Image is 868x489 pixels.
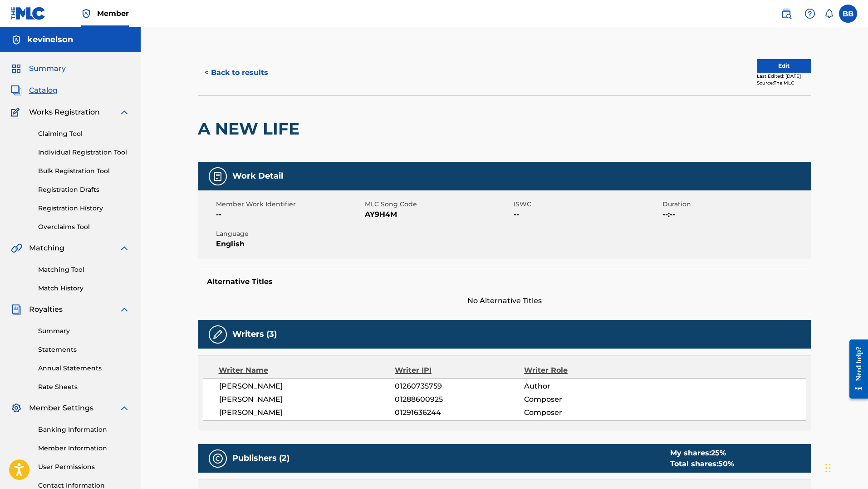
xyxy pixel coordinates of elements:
div: Source: The MLC [757,80,811,86]
h5: Alternative Titles [207,277,802,286]
a: Individual Registration Tool [38,148,130,157]
span: Member Work Identifier [216,200,363,209]
span: English [216,239,363,249]
span: 50 % [718,459,734,468]
a: Annual Statements [38,364,130,373]
span: MLC Song Code [365,200,511,209]
span: 01260735759 [395,381,524,392]
img: expand [119,403,130,414]
span: Composer [524,394,642,405]
a: Rate Sheets [38,382,130,392]
span: -- [514,209,660,220]
img: Writers [212,329,223,340]
img: Accounts [11,35,22,45]
h2: A NEW LIFE [198,119,304,139]
a: Summary [38,326,130,336]
span: ISWC [514,200,660,209]
div: Writer Role [524,365,642,376]
div: Виджет чата [823,445,868,489]
a: Public Search [777,5,795,23]
span: Duration [662,200,809,209]
span: Summary [29,63,66,74]
span: Royalties [29,304,63,315]
h5: Work Detail [232,171,283,181]
span: 01291636244 [395,407,524,418]
a: CatalogCatalog [11,85,58,96]
a: Match History [38,284,130,293]
img: expand [119,304,130,315]
img: Top Rightsholder [81,8,92,19]
span: Catalog [29,85,58,96]
span: Member [97,8,129,19]
span: [PERSON_NAME] [219,394,395,405]
div: Writer IPI [395,365,524,376]
a: Member Information [38,444,130,453]
span: Author [524,381,642,392]
a: Bulk Registration Tool [38,166,130,176]
div: Total shares: [670,459,734,469]
div: Writer Name [219,365,395,376]
span: No Alternative Titles [198,295,811,306]
span: Matching [29,243,64,254]
img: expand [119,243,130,254]
span: 25 % [711,449,726,457]
img: Royalties [11,304,22,315]
img: Matching [11,243,22,254]
div: My shares: [670,448,734,459]
img: Works Registration [11,107,23,118]
span: 01288600925 [395,394,524,405]
span: [PERSON_NAME] [219,381,395,392]
div: Перетащить [825,454,831,482]
a: SummarySummary [11,63,66,74]
span: AY9H4M [365,209,511,220]
span: Composer [524,407,642,418]
span: Works Registration [29,107,100,118]
span: Language [216,229,363,239]
span: -- [216,209,363,220]
iframe: Resource Center [843,332,868,405]
div: Help [801,5,819,23]
a: Matching Tool [38,265,130,274]
h5: Publishers (2) [232,453,289,464]
h5: Writers (3) [232,329,277,339]
img: Catalog [11,85,22,96]
span: --:-- [662,209,809,220]
span: [PERSON_NAME] [219,407,395,418]
a: Statements [38,345,130,354]
img: Member Settings [11,403,22,414]
button: Edit [757,59,811,73]
img: Publishers [212,453,223,464]
iframe: Chat Widget [823,445,868,489]
a: Banking Information [38,425,130,434]
img: expand [119,107,130,118]
img: Work Detail [212,171,223,182]
a: User Permissions [38,462,130,472]
div: Notifications [824,9,834,18]
a: Registration Drafts [38,185,130,195]
img: search [781,8,792,19]
div: Last Edited: [DATE] [757,73,811,80]
h5: kevinelson [27,35,73,45]
img: Summary [11,63,22,74]
a: Claiming Tool [38,129,130,139]
div: User Menu [839,5,857,23]
button: < Back to results [198,61,275,84]
img: help [804,8,815,19]
a: Registration History [38,204,130,213]
span: Member Settings [29,403,93,414]
img: MLC Logo [11,7,46,20]
a: Overclaims Tool [38,222,130,232]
